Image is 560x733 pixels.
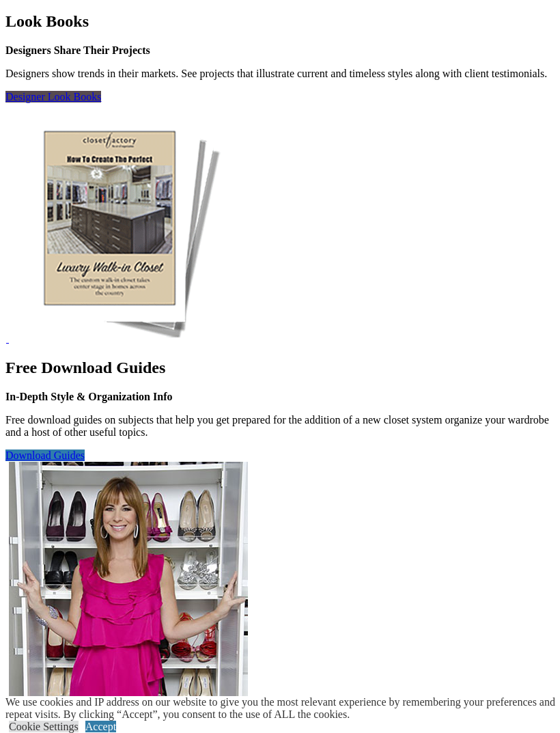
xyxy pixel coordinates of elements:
[5,391,172,402] strong: In-Depth Style & Organization Info
[85,721,116,732] a: Accept
[9,721,79,732] a: Cookie Settings
[5,68,555,80] p: Designers show trends in their markets. See projects that illustrate current and timeless styles ...
[5,450,85,461] a: Click Download Guides button to read more about Free Download Guides
[5,696,560,721] div: We use cookies and IP address on our website to give you the most relevant experience by remember...
[5,91,101,102] a: Click Designer Look Books button to read more about Look Books
[9,462,248,701] img: Mobile image of Closet Stories Video Series
[5,342,6,342] img: Desktop image of Closet Stories Video Series
[5,414,555,439] p: Free download guides on subjects that help you get prepared for the addition of a new closet syst...
[9,103,248,342] img: Mobile image of Free Download Guides
[5,12,555,31] h2: Look Books
[5,359,555,377] h2: Free Download Guides
[5,44,150,56] strong: Designers Share Their Projects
